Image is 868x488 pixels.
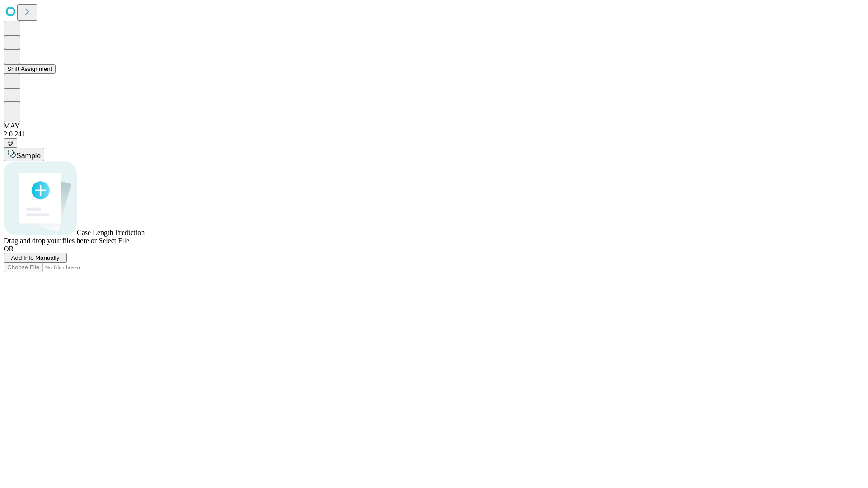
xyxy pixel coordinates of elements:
[4,130,864,138] div: 2.0.241
[4,138,17,148] button: @
[7,140,14,146] span: @
[4,237,97,244] span: Drag and drop your files here or
[4,122,864,130] div: MAY
[4,245,14,253] span: OR
[4,253,67,263] button: Add Info Manually
[99,237,129,244] span: Select File
[4,148,44,161] button: Sample
[16,152,41,160] span: Sample
[11,254,60,261] span: Add Info Manually
[4,64,56,74] button: Shift Assignment
[77,229,145,236] span: Case Length Prediction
